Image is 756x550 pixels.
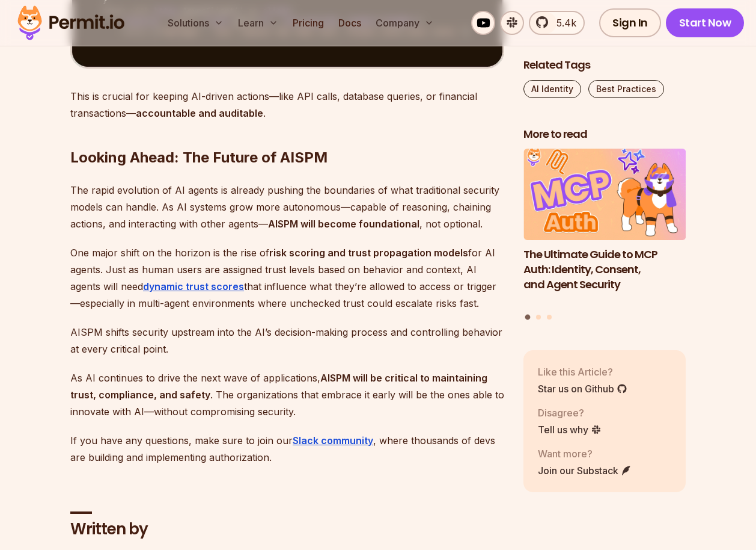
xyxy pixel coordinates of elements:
button: Learn [233,11,283,35]
a: Join our Substack [538,463,632,478]
h2: Related Tags [523,58,686,73]
button: Go to slide 3 [547,315,552,320]
div: Posts [523,149,686,322]
a: dynamic trust scores [143,280,244,292]
p: Want more? [538,446,632,461]
p: This is crucial for keeping AI-driven actions—like API calls, database queries, or financial tran... [70,88,504,122]
h3: The Ultimate Guide to MCP Auth: Identity, Consent, and Agent Security [523,247,686,292]
p: Disagree? [538,406,602,420]
a: The Ultimate Guide to MCP Auth: Identity, Consent, and Agent SecurityThe Ultimate Guide to MCP Au... [523,149,686,307]
a: Pricing [288,11,329,35]
p: One major shift on the horizon is the rise of for AI agents. Just as human users are assigned tru... [70,244,504,312]
p: Like this Article? [538,365,627,379]
a: Star us on Github [538,382,627,396]
strong: AISPM will become foundational [268,218,419,230]
a: Start Now [666,8,745,37]
p: AISPM shifts security upstream into the AI’s decision-making process and controlling behavior at ... [70,324,504,357]
strong: accountable and auditable [136,107,263,119]
button: Go to slide 1 [525,315,531,320]
a: Docs [334,11,366,35]
p: As AI continues to drive the next wave of applications, . The organizations that embrace it early... [70,369,504,420]
img: Permit logo [12,2,130,43]
a: Slack community [293,434,373,446]
p: If you have any questions, make sure to join our , where thousands of devs are building and imple... [70,432,504,466]
img: The Ultimate Guide to MCP Auth: Identity, Consent, and Agent Security [523,149,686,241]
a: Best Practices [588,80,664,98]
li: 1 of 3 [523,149,686,307]
h2: More to read [523,127,686,142]
button: Company [371,11,439,35]
p: The rapid evolution of AI agents is already pushing the boundaries of what traditional security m... [70,182,504,232]
button: Go to slide 2 [536,315,541,320]
a: AI Identity [523,80,581,98]
h2: Written by [70,519,504,540]
a: 5.4k [529,11,585,35]
a: Tell us why [538,422,602,437]
h2: Looking Ahead: The Future of AISPM [70,100,504,167]
button: Solutions [163,11,228,35]
strong: risk scoring and trust propagation models [269,247,468,259]
span: 5.4k [549,16,576,30]
a: Sign In [599,8,661,37]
